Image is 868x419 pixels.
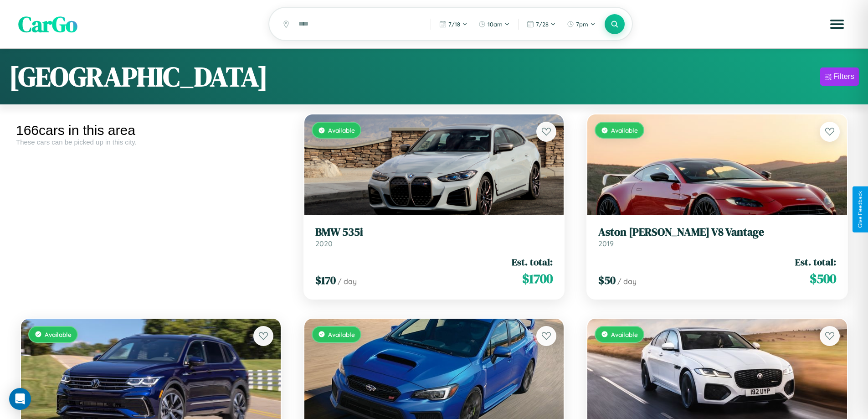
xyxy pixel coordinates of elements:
span: Est. total: [795,255,836,269]
span: Available [328,331,355,338]
span: $ 170 [315,273,336,288]
span: 2019 [598,239,614,248]
h1: [GEOGRAPHIC_DATA] [9,58,268,95]
a: Aston [PERSON_NAME] V8 Vantage2019 [598,226,836,248]
span: CarGo [18,9,77,39]
div: These cars can be picked up in this city. [16,138,286,146]
a: BMW 535i2020 [315,226,553,248]
div: Open Intercom Messenger [9,388,31,410]
div: Give Feedback [857,191,863,228]
h3: BMW 535i [315,226,553,239]
button: 7/18 [435,17,472,31]
button: 7/28 [522,17,560,31]
span: 7 / 28 [536,21,549,28]
span: / day [617,277,637,286]
div: 166 cars in this area [16,123,286,138]
span: $ 1700 [522,269,553,288]
span: Available [328,126,355,134]
span: / day [338,277,357,286]
span: Available [611,331,638,338]
span: Available [45,331,72,338]
button: 7pm [562,17,600,31]
span: $ 50 [598,273,616,288]
button: 10am [474,17,514,31]
button: Open menu [824,11,850,37]
span: 10am [488,21,503,28]
h3: Aston [PERSON_NAME] V8 Vantage [598,226,836,239]
div: Filters [833,72,854,81]
span: 7pm [576,21,588,28]
span: Est. total: [512,255,553,269]
span: Available [611,126,638,134]
span: 2020 [315,239,333,248]
button: Filters [820,67,859,86]
span: 7 / 18 [448,21,460,28]
span: $ 500 [810,269,836,288]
